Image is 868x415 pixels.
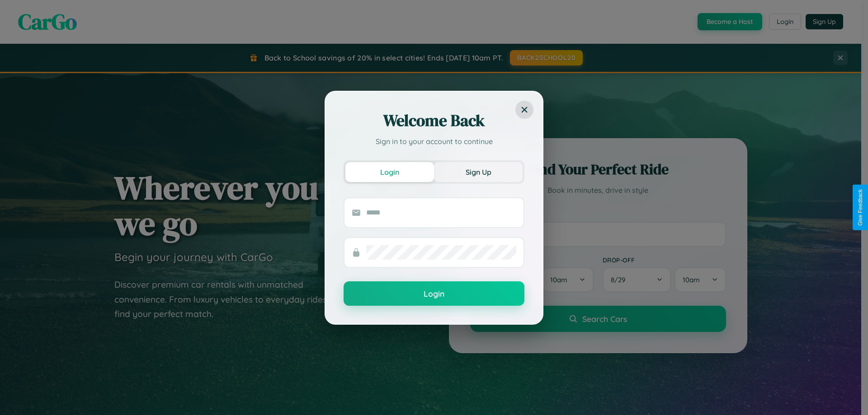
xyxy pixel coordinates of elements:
[857,189,863,226] div: Give Feedback
[344,110,524,131] h2: Welcome Back
[345,162,434,182] button: Login
[434,162,523,182] button: Sign Up
[344,136,524,147] p: Sign in to your account to continue
[344,281,524,306] button: Login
